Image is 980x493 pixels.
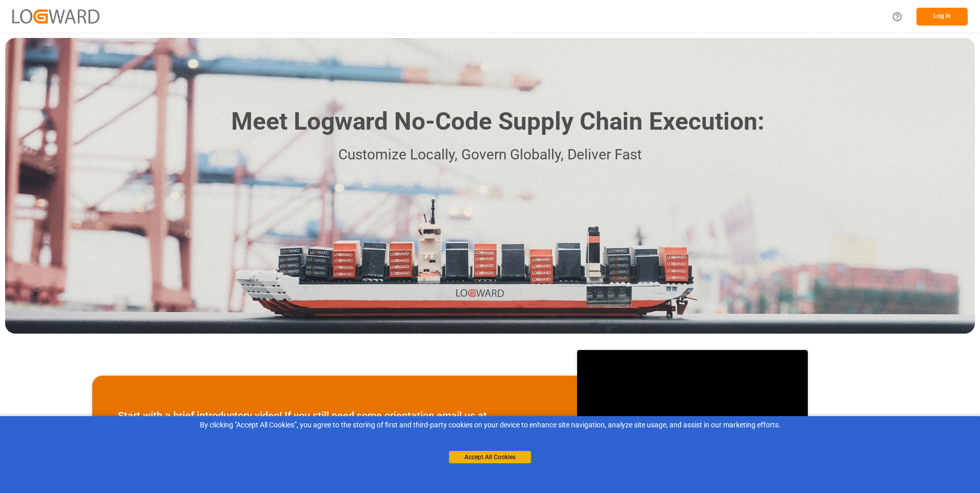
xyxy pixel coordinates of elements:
p: Customize Locally, Govern Globally, Deliver Fast [216,143,764,167]
h1: Meet Logward No-Code Supply Chain Execution: [231,104,764,140]
button: Accept All Cookies [449,451,531,463]
img: Logward_new_orange.png [12,9,99,23]
p: Start with a brief introductory video! If you still need some orientation email us at , or schedu... [118,408,552,439]
button: Log In [916,8,968,26]
div: By clicking "Accept All Cookies”, you agree to the storing of first and third-party cookies on yo... [7,420,973,430]
button: Help Center [886,5,909,28]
